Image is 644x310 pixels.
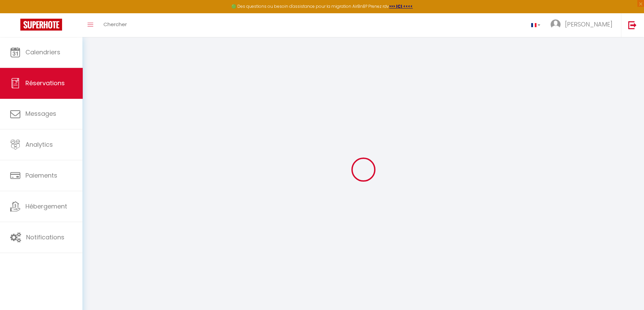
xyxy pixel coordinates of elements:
[25,109,56,118] span: Messages
[389,3,413,9] a: >>> ICI <<<<
[550,19,561,30] img: ...
[25,171,57,180] span: Paiements
[25,48,60,56] span: Calendriers
[25,79,65,87] span: Réservations
[565,20,612,29] span: [PERSON_NAME]
[25,140,53,149] span: Analytics
[545,13,621,37] a: ... [PERSON_NAME]
[628,21,637,29] img: logout
[26,233,64,241] span: Notifications
[20,19,62,31] img: Super Booking
[25,202,67,211] span: Hébergement
[98,13,132,37] a: Chercher
[103,21,127,28] span: Chercher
